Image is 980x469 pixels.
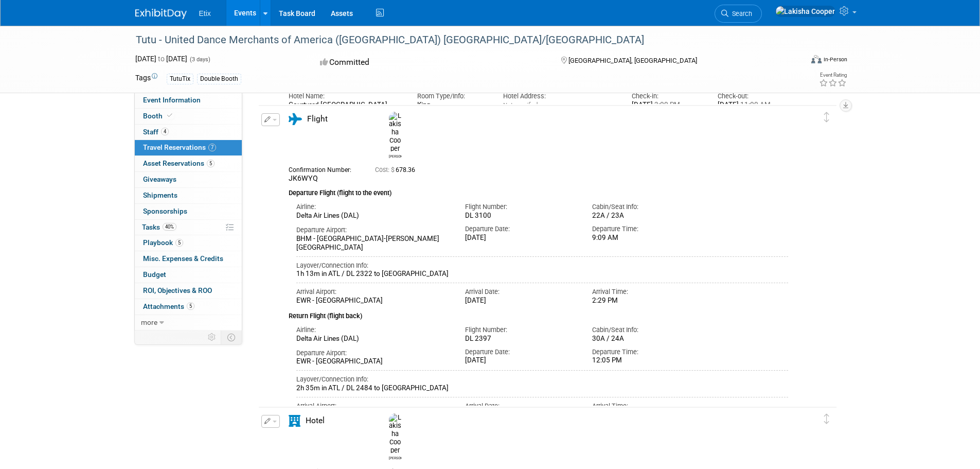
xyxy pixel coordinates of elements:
div: In-Person [823,56,847,63]
div: Arrival Time: [592,287,704,297]
a: Asset Reservations5 [135,156,242,171]
div: Committed [317,54,544,72]
div: 30A / 24A [592,335,704,343]
div: Arrival Time: [592,402,704,411]
div: Departure Airport: [296,349,450,358]
span: Giveaways [143,175,176,183]
img: Format-Inperson.png [811,55,822,63]
a: Travel Reservations7 [135,140,242,155]
span: Travel Reservations [143,143,216,151]
div: [DATE] [465,234,577,242]
div: [DATE] [632,101,702,110]
div: Arrival Airport: [296,402,450,411]
div: Delta Air Lines (DAL) [296,335,450,343]
i: Hotel [289,415,300,427]
span: 40% [163,223,176,231]
div: Tutu - United Dance Merchants of America ([GEOGRAPHIC_DATA]) [GEOGRAPHIC_DATA]/[GEOGRAPHIC_DATA] [132,31,787,49]
span: Flight [307,114,328,124]
div: Layover/Connection Info: [296,261,789,270]
a: Staff4 [135,125,242,140]
a: Booth [135,109,242,124]
a: Tasks40% [135,220,242,235]
div: Departure Date: [465,348,577,357]
div: Departure Date: [465,224,577,234]
div: Arrival Date: [465,402,577,411]
span: (3 days) [189,56,210,63]
div: Lakisha Cooper [389,153,402,159]
span: Search [728,10,752,18]
div: Check-out: [718,92,788,101]
div: Layover/Connection Info: [296,375,789,384]
span: Booth [143,112,174,120]
img: Lakisha Cooper [389,413,402,455]
span: 678.36 [375,166,419,173]
td: Tags [135,73,157,84]
div: Departure Time: [592,224,704,234]
div: 12:05 PM [592,356,704,365]
span: 5 [187,302,194,310]
i: Click and drag to move item [824,414,829,424]
a: Misc. Expenses & Credits [135,251,242,267]
div: Check-in: [632,92,702,101]
span: Not specified [503,101,538,109]
span: Shipments [143,191,177,199]
div: EWR - [GEOGRAPHIC_DATA] [296,297,450,305]
div: Lakisha Cooper [389,455,402,460]
span: 5 [207,160,215,167]
span: 4 [161,128,169,135]
a: Event Information [135,93,242,108]
span: Event Information [143,96,201,104]
span: [GEOGRAPHIC_DATA], [GEOGRAPHIC_DATA] [568,57,697,64]
div: DL 3100 [465,212,577,220]
a: Attachments5 [135,299,242,315]
span: Tasks [142,223,176,231]
div: Departure Flight (flight to the event) [289,183,789,198]
span: 11:00 AM [739,101,771,109]
div: 22A / 23A [592,212,704,220]
div: Delta Air Lines (DAL) [296,212,450,220]
span: Cost: $ [375,166,396,173]
div: Flight Number: [465,202,577,212]
div: Hotel Address: [503,92,616,101]
a: Search [715,5,762,23]
div: 9:09 AM [592,234,704,242]
span: Staff [143,128,169,136]
td: Personalize Event Tab Strip [203,331,221,344]
span: Sponsorships [143,207,187,215]
td: Toggle Event Tabs [221,331,242,344]
span: JK6WYQ [289,174,318,182]
span: 7 [208,144,216,151]
img: Lakisha Cooper [775,6,835,17]
div: [DATE] [465,297,577,305]
div: [DATE] [465,356,577,365]
i: Flight [289,113,302,125]
div: Lakisha Cooper [386,112,404,159]
span: Attachments [143,302,194,310]
div: Double Booth [197,74,241,84]
div: Room Type/Info: [417,92,488,101]
span: 3:00 PM [653,101,680,109]
div: 2h 35m in ATL / DL 2484 to [GEOGRAPHIC_DATA] [296,384,789,393]
a: Shipments [135,188,242,203]
div: Lakisha Cooper [386,413,404,461]
div: Return Flight (flight back) [289,305,789,321]
span: Budget [143,270,166,279]
div: Event Rating [819,73,847,78]
img: ExhibitDay [135,9,187,19]
div: BHM - [GEOGRAPHIC_DATA]-[PERSON_NAME][GEOGRAPHIC_DATA] [296,235,450,252]
div: DL 2397 [465,335,577,343]
a: Sponsorships [135,204,242,219]
span: Etix [199,9,211,18]
div: Departure Time: [592,348,704,357]
span: 5 [175,239,183,247]
div: Airline: [296,325,450,335]
div: Airline: [296,202,450,212]
span: Hotel [306,416,325,425]
a: Budget [135,267,242,283]
span: [DATE] [DATE] [135,55,187,63]
div: Flight Number: [465,325,577,335]
a: Giveaways [135,172,242,187]
div: Event Format [742,54,848,69]
a: Playbook5 [135,235,242,251]
div: Cabin/Seat Info: [592,202,704,212]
